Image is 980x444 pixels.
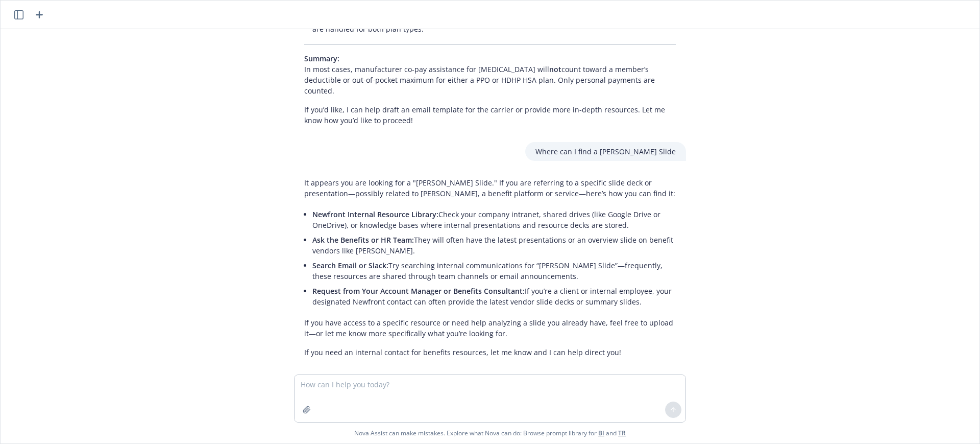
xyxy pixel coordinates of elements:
span: Summary: [304,54,339,63]
p: If you have access to a specific resource or need help analyzing a slide you already have, feel f... [304,317,676,339]
span: Search Email or Slack: [312,261,388,270]
span: Request from Your Account Manager or Benefits Consultant: [312,286,525,296]
a: BI [598,429,604,437]
li: They will often have the latest presentations or an overview slide on benefit vendors like [PERSO... [312,232,676,258]
span: Newfront Internal Resource Library: [312,209,438,219]
p: If you need an internal contact for benefits resources, let me know and I can help direct you! [304,347,676,358]
li: If you’re a client or internal employee, your designated Newfront contact can often provide the l... [312,284,676,309]
p: Where can I find a [PERSON_NAME] Slide [535,146,676,157]
span: Ask the Benefits or HR Team: [312,235,414,245]
li: Check your company intranet, shared drives (like Google Drive or OneDrive), or knowledge bases wh... [312,207,676,232]
li: Try searching internal communications for “[PERSON_NAME] Slide”—frequently, these resources are s... [312,258,676,284]
span: Nova Assist can make mistakes. Explore what Nova can do: Browse prompt library for and [5,423,975,443]
p: If you’d like, I can help draft an email template for the carrier or provide more in-depth resour... [304,104,676,126]
a: TR [618,429,626,437]
p: In most cases, manufacturer co-pay assistance for [MEDICAL_DATA] will count toward a member’s ded... [304,53,676,96]
p: It appears you are looking for a "[PERSON_NAME] Slide." If you are referring to a specific slide ... [304,177,676,199]
span: not [549,64,561,74]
